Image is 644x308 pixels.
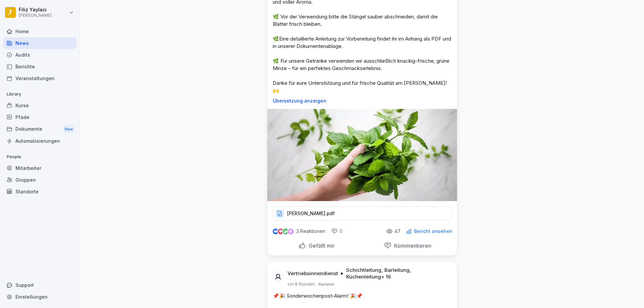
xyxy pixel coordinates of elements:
p: Schichtleitung, Barleitung, Küchenleitung + 16 [346,267,449,280]
a: Pfade [3,111,76,123]
div: New [63,125,74,133]
a: Gruppen [3,174,76,186]
div: Dokumente [3,123,76,135]
p: Übersetzung anzeigen [273,98,452,104]
div: 0 [331,228,342,235]
p: Gefällt mir [306,242,335,249]
img: love [278,229,283,234]
a: Home [3,25,76,37]
p: People [3,151,76,162]
p: [PERSON_NAME].pdf [287,210,335,217]
p: Bearbeitet [318,282,334,287]
p: 47 [394,229,400,234]
a: Audits [3,49,76,61]
p: Filiz Yaylaci [19,7,52,13]
p: Bericht ansehen [414,229,452,234]
a: News [3,37,76,49]
img: inspiring [288,229,293,235]
a: Berichte [3,61,76,72]
a: [PERSON_NAME].pdf [273,212,452,219]
a: Einstellungen [3,291,76,303]
p: vor 8 Stunden [287,282,315,287]
p: Vertriebsinnendienst [287,270,338,277]
p: 3 Reaktionen [296,229,325,234]
a: Veranstaltungen [3,72,76,84]
a: Standorte [3,186,76,197]
p: Library [3,89,76,100]
a: Kurse [3,100,76,111]
img: like [273,229,278,234]
a: Mitarbeiter [3,162,76,174]
img: celebrate [283,229,288,234]
img: lq7p57aryeyzp2v45szq1dce.png [267,109,457,201]
p: Kommentieren [391,242,431,249]
p: [PERSON_NAME] [19,13,52,18]
div: Support [3,279,76,291]
a: DokumenteNew [3,123,76,135]
a: Automatisierungen [3,135,76,147]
